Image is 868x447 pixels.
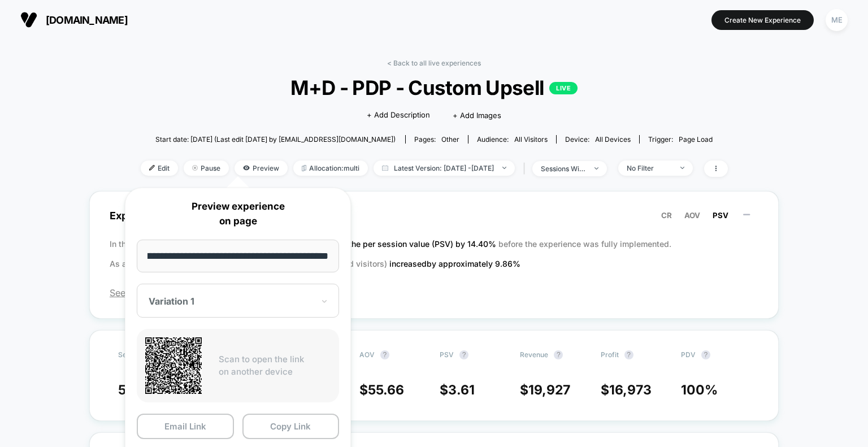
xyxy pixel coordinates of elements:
[520,160,532,177] span: |
[170,76,698,99] span: M+D - PDP - Custom Upsell
[554,350,563,359] button: ?
[520,382,570,398] span: $
[713,211,728,220] span: PSV
[556,135,639,144] span: Device:
[448,382,475,398] span: 3.61
[192,165,198,171] img: end
[387,59,481,67] a: < Back to all live experiences
[367,110,430,121] span: + Add Description
[609,382,652,398] span: 16,973
[822,8,851,32] button: ME
[601,382,652,398] span: $
[359,382,404,398] span: $
[549,82,578,94] p: LIVE
[709,210,732,220] button: PSV
[459,350,468,359] button: ?
[219,353,331,379] p: Scan to open the link on another device
[681,210,704,220] button: AOV
[110,287,758,298] span: See the latest version of the report
[477,135,548,144] div: Audience:
[701,350,710,359] button: ?
[302,165,306,171] img: rebalance
[246,239,498,249] span: the new variation increased the per session value (PSV) by 14.40 %
[601,350,619,359] span: Profit
[440,350,454,359] span: PSV
[141,160,178,176] span: Edit
[648,135,713,144] div: Trigger:
[680,167,684,169] img: end
[711,10,814,30] button: Create New Experience
[137,414,234,439] button: Email Link
[528,382,570,398] span: 19,927
[681,350,696,359] span: PDV
[502,167,506,169] img: end
[658,210,675,220] button: CR
[440,382,475,398] span: $
[110,234,758,274] p: In the latest A/B test (run for 7 days), before the experience was fully implemented. As a result...
[661,211,672,220] span: CR
[374,160,515,176] span: Latest Version: [DATE] - [DATE]
[389,259,520,268] span: increased by approximately 9.86 %
[242,414,340,439] button: Copy Link
[368,382,404,398] span: 55.66
[595,135,631,144] span: all devices
[679,135,713,144] span: Page Load
[380,350,389,359] button: ?
[359,350,375,359] span: AOV
[453,111,501,120] span: + Add Images
[155,135,396,144] span: Start date: [DATE] (Last edit [DATE] by [EMAIL_ADDRESS][DOMAIN_NAME])
[541,164,586,173] div: sessions with impression
[627,164,672,172] div: No Filter
[684,211,700,220] span: AOV
[441,135,459,144] span: other
[382,165,388,171] img: calendar
[520,350,548,359] span: Revenue
[137,199,339,228] p: Preview experience on page
[594,167,598,170] img: end
[414,135,459,144] div: Pages:
[149,165,155,171] img: edit
[293,160,368,176] span: Allocation: multi
[681,382,718,398] span: 100 %
[17,11,131,29] button: [DOMAIN_NAME]
[184,160,229,176] span: Pause
[110,203,758,228] span: Experience Summary (Per Session Value)
[624,350,633,359] button: ?
[235,160,288,176] span: Preview
[46,14,128,26] span: [DOMAIN_NAME]
[826,9,848,31] div: ME
[514,135,548,144] span: All Visitors
[20,11,37,28] img: Visually logo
